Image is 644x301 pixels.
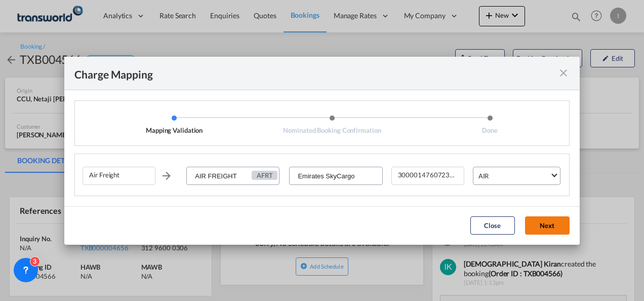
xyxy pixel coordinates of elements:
[10,10,176,21] body: Editor, editor2
[288,166,383,188] md-input-container: Emirates SkyCargo
[253,115,411,135] li: Nominated Booking Confirmation
[478,172,489,180] div: AIR
[187,167,279,185] input: Enter Charge name
[557,67,570,79] md-icon: icon-close fg-AAA8AD cursor
[473,167,560,185] md-select: Leg Name: AIR
[411,115,569,135] li: Done
[83,167,155,185] div: Air Freight
[252,171,278,180] div: AFRT
[525,216,570,235] button: Next
[74,67,153,80] div: Charge Mapping
[185,166,280,188] md-input-container: AIR FREIGHT
[290,167,382,185] input: Select Service Provider
[391,167,464,185] div: 300001476072379
[472,168,561,186] md-input-container: AIR
[95,115,253,135] li: Mapping Validation
[64,57,580,245] md-dialog: Mapping ValidationNominated Booking ...
[470,216,515,235] button: Close
[160,170,173,182] md-icon: icon-arrow-right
